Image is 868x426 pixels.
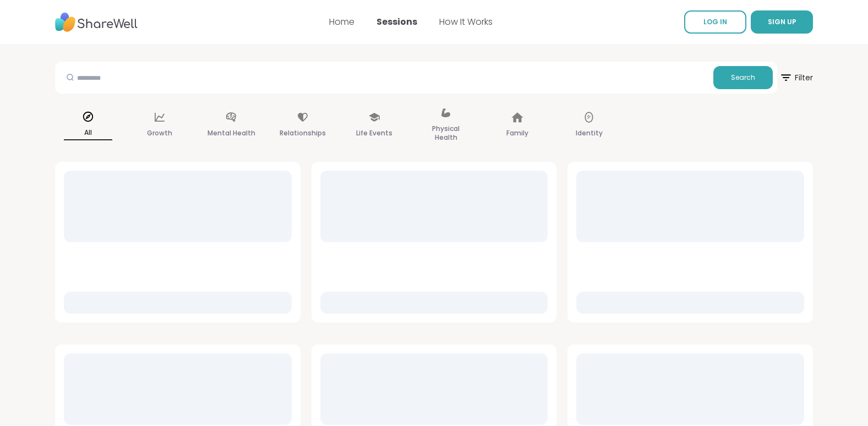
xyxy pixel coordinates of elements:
[376,15,417,28] a: Sessions
[208,127,255,140] p: Mental Health
[356,127,392,140] p: Life Events
[779,64,813,91] span: Filter
[64,126,112,140] p: All
[55,7,138,37] img: ShareWell Nav Logo
[147,127,172,140] p: Growth
[703,17,727,26] span: LOG IN
[751,10,813,34] button: SIGN UP
[422,122,470,144] p: Physical Health
[329,15,354,28] a: Home
[439,15,493,28] a: How It Works
[713,66,773,89] button: Search
[768,17,796,26] span: SIGN UP
[506,127,528,140] p: Family
[731,73,755,83] span: Search
[684,10,746,34] a: LOG IN
[576,127,603,140] p: Identity
[280,127,326,140] p: Relationships
[779,62,813,94] button: Filter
